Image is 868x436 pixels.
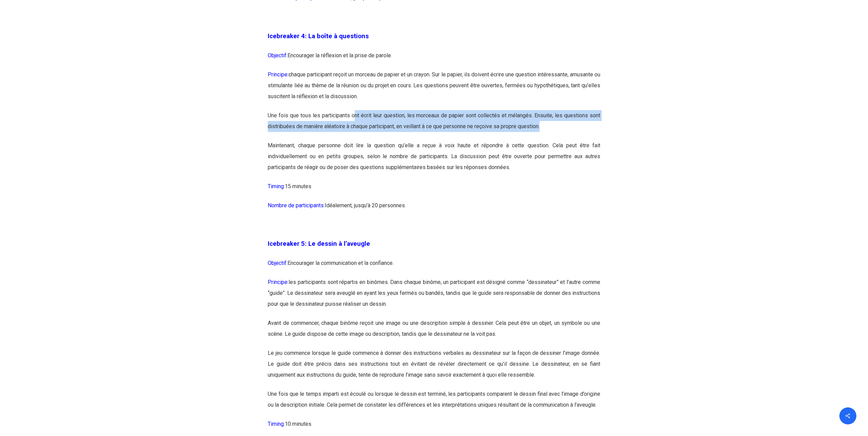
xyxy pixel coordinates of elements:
[268,69,600,110] p: haque participant reçoit un morceau de papier et un crayon. Sur le papier, ils doivent écrire une...
[268,140,600,181] p: Maintenant, chaque personne doit lire la question qu’elle a reçue à voix haute et répondre à cett...
[268,71,291,78] span: Principe:
[289,71,291,78] span: c
[268,52,288,59] span: Objectif:
[268,279,289,285] span: Principe:
[268,200,600,219] p: Idéalement, jusqu’à 20 personnes.
[268,389,600,419] p: Une fois que le temps imparti est écoulé ou lorsque le dessin est terminé, les participants compa...
[268,260,288,266] span: Objectif:
[268,348,600,389] p: Le jeu commence lorsque le guide commence à donner des instructions verbales au dessinateur sur l...
[268,421,285,427] span: Timing:
[268,277,600,318] p: les participants sont répartis en binômes. Dans chaque binôme, un participant est désigné comme “...
[268,318,600,348] p: Avant de commencer, chaque binôme reçoit une image ou une description simple à dessiner. Cela peu...
[268,110,600,140] p: Une fois que tous les participants ont écrit leur question, les morceaux de papier sont collectés...
[268,50,600,69] p: Encourager la réflexion et la prise de parole.
[268,202,325,209] span: Nombre de participants:
[268,181,600,200] p: 15 minutes
[268,183,285,190] span: Timing:
[268,32,369,40] span: Icebreaker 4: La boîte à questions
[268,258,600,277] p: Encourager la communication et la confiance.
[268,240,370,247] span: Icebreaker 5: Le dessin à l’aveugle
